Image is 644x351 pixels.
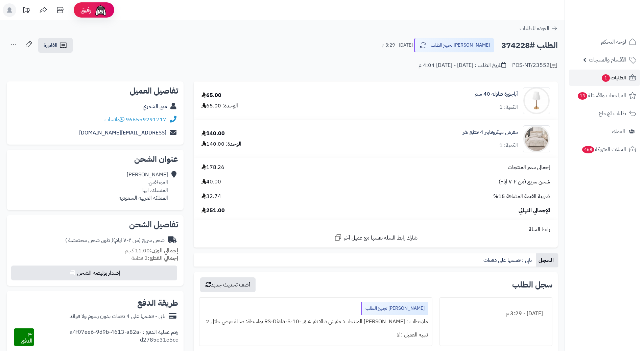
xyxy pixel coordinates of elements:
a: شارك رابط السلة نفسها مع عميل آخر [334,233,418,242]
a: منى الشمري [143,102,167,110]
span: الإجمالي النهائي [519,207,550,215]
span: المراجعات والأسئلة [577,91,626,100]
a: [EMAIL_ADDRESS][DOMAIN_NAME] [79,129,166,137]
h2: تفاصيل الشحن [12,221,178,229]
span: 32.74 [201,193,221,200]
div: رقم عملية الدفع : a4f07ee6-9d9b-4613-a82a-d2785e31e5cc [34,328,178,346]
span: إجمالي سعر المنتجات [508,164,550,171]
img: logo-2.png [598,9,638,24]
div: تنبيه العميل : لا [204,328,428,342]
div: تاريخ الطلب : [DATE] - [DATE] 4:04 م [419,61,506,69]
button: إصدار بوليصة الشحن [11,266,177,280]
span: السلات المتروكة [581,145,626,154]
strong: إجمالي الوزن: [150,247,178,255]
h2: الطلب #374228 [501,39,558,52]
span: طلبات الإرجاع [599,109,626,118]
h2: طريقة الدفع [137,299,178,307]
span: 178.26 [201,164,224,171]
span: العملاء [612,127,625,136]
div: [PERSON_NAME] تجهيز الطلب [361,302,428,315]
a: 966559291717 [126,116,166,124]
span: 251.00 [201,207,225,215]
a: السلات المتروكة468 [569,141,640,157]
span: ( طرق شحن مخصصة ) [65,236,113,244]
span: تم الدفع [21,329,32,345]
strong: إجمالي القطع: [148,254,178,262]
div: 140.00 [201,130,225,137]
div: [PERSON_NAME] الموظفين، المنسك، ابها المملكة العربية السعودية [119,171,168,202]
a: السجل [536,253,558,267]
a: لوحة التحكم [569,34,640,50]
span: الفاتورة [44,41,57,49]
div: شحن سريع (من ٢-٧ ايام) [65,236,165,244]
div: الكمية: 1 [499,142,518,149]
a: العملاء [569,123,640,140]
h3: سجل الطلب [512,281,552,289]
div: ملاحظات : [PERSON_NAME] المنتجات: مفرش ديالا نفر 4 ق -RS-Diala-S-10 بواسطة: صالة عرض حائل 2 [204,315,428,328]
a: مفرش ميكروفايبر 4 قطع نفر [463,128,518,136]
span: 468 [581,146,595,154]
span: العودة للطلبات [520,24,549,32]
div: تابي - قسّمها على 4 دفعات بدون رسوم ولا فوائد [70,312,165,320]
div: رابط السلة [196,226,555,233]
button: [PERSON_NAME] تجهيز الطلب [414,38,494,52]
span: شحن سريع (من ٢-٧ ايام) [499,178,550,186]
div: 65.00 [201,92,221,99]
a: الطلبات1 [569,70,640,86]
span: شارك رابط السلة نفسها مع عميل آخر [344,234,418,242]
img: ai-face.png [94,3,108,17]
span: ضريبة القيمة المضافة 15% [493,193,550,200]
span: الأقسام والمنتجات [589,55,626,65]
span: 13 [577,92,588,100]
a: أباجورة طاولة 40 سم [475,90,518,98]
small: 11.00 كجم [125,247,178,255]
a: الفاتورة [38,38,73,53]
span: 40.00 [201,178,221,186]
a: واتساب [104,116,124,124]
div: الكمية: 1 [499,103,518,111]
a: تحديثات المنصة [18,3,35,19]
a: المراجعات والأسئلة13 [569,87,640,104]
h2: تفاصيل العميل [12,87,178,95]
h2: عنوان الشحن [12,155,178,163]
span: رفيق [80,6,91,14]
div: الوحدة: 140.00 [201,140,241,148]
a: العودة للطلبات [520,24,558,32]
a: طلبات الإرجاع [569,105,640,122]
a: تابي : قسمها على دفعات [481,253,536,267]
img: 1754378370-1-90x90.jpg [523,125,550,152]
button: أضف تحديث جديد [200,277,256,292]
img: 1709373081-220202010906-90x90.jpg [523,87,550,114]
div: POS-NT/23552 [512,61,558,70]
small: [DATE] - 3:29 م [382,42,413,49]
span: 1 [601,74,610,82]
small: 2 قطعة [132,254,178,262]
span: الطلبات [601,73,626,82]
div: الوحدة: 65.00 [201,102,238,110]
span: لوحة التحكم [601,37,626,47]
div: [DATE] - 3:29 م [444,307,548,320]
